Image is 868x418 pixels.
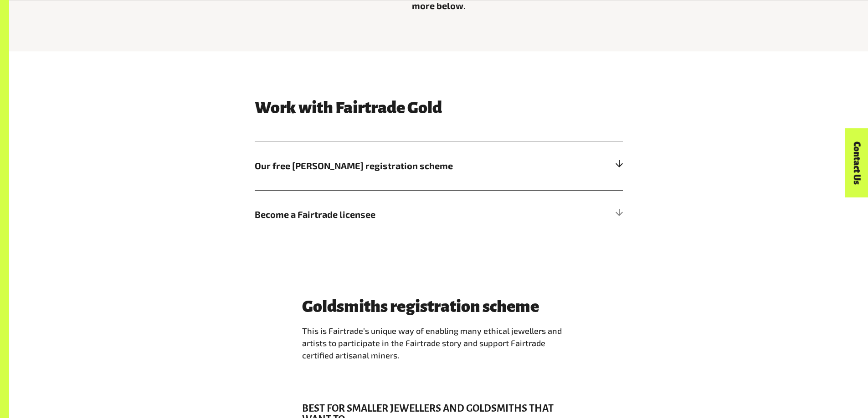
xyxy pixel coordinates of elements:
[255,159,531,172] span: Our free [PERSON_NAME] registration scheme
[255,207,531,221] span: Become a Fairtrade licensee
[302,297,575,316] h3: Goldsmiths registration scheme
[302,326,562,360] span: This is Fairtrade’s unique way of enabling many ethical jewellers and artists to participate in t...
[255,99,623,117] h3: Work with Fairtrade Gold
